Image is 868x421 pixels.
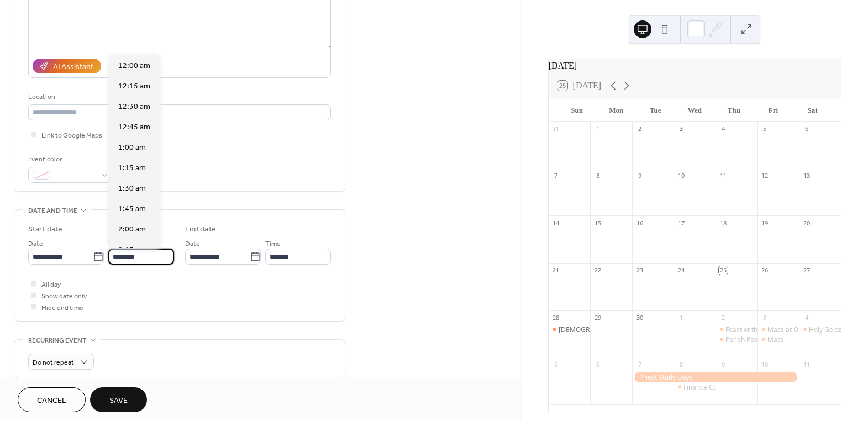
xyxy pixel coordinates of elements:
[719,172,727,180] div: 11
[118,60,150,71] span: 12:00 am
[719,266,727,275] div: 25
[677,360,685,369] div: 8
[802,266,811,275] div: 27
[677,266,685,275] div: 24
[118,244,146,255] span: 2:15 am
[552,172,560,180] div: 7
[761,360,769,369] div: 10
[41,130,102,141] span: Link to Google Maps
[185,238,200,250] span: Date
[635,172,644,180] div: 9
[118,80,150,92] span: 12:15 am
[118,121,150,133] span: 12:45 am
[761,219,769,227] div: 19
[716,325,757,334] div: Feast of the Holy Guardian Angels
[28,205,77,217] span: Date and time
[118,223,146,235] span: 2:00 am
[118,101,150,112] span: 12:30 am
[719,125,727,133] div: 4
[767,325,834,334] div: Mass at Oakview PCH
[557,99,597,122] div: Sun
[677,219,685,227] div: 17
[18,387,86,412] button: Cancel
[549,325,591,334] div: Christian Initiations of Adults
[28,238,43,250] span: Date
[552,125,560,133] div: 31
[118,182,146,194] span: 1:30 am
[593,219,602,227] div: 15
[635,125,644,133] div: 2
[802,313,811,322] div: 4
[53,61,93,73] div: AI Assistant
[761,125,769,133] div: 5
[265,238,281,250] span: Time
[635,219,644,227] div: 16
[793,99,832,122] div: Sat
[559,325,691,334] div: [DEMOGRAPHIC_DATA] Initiations of Adults
[552,313,560,322] div: 28
[37,395,66,407] span: Cancel
[28,154,111,165] div: Event color
[675,99,714,122] div: Wed
[109,395,128,407] span: Save
[632,372,799,382] div: Priest Study Days
[593,360,602,369] div: 6
[118,162,146,173] span: 1:15 am
[552,266,560,275] div: 21
[118,203,146,214] span: 1:45 am
[802,219,811,227] div: 20
[719,313,727,322] div: 2
[593,125,602,133] div: 1
[683,382,759,392] div: Finance Council Meeting
[41,302,83,314] span: Hide end time
[118,141,146,153] span: 1:00 am
[28,91,329,103] div: Location
[716,335,757,344] div: Parish Pastorl Council Meeting
[677,313,685,322] div: 1
[674,382,716,392] div: Finance Council Meeting
[635,313,644,322] div: 30
[41,291,87,302] span: Show date only
[677,172,685,180] div: 10
[802,172,811,180] div: 13
[799,325,841,334] div: Holy Ge'ez Rite Catholic Community Picnic
[754,99,793,122] div: Fri
[593,266,602,275] div: 22
[41,279,61,291] span: All day
[767,335,784,344] div: Mass
[549,59,841,72] div: [DATE]
[714,99,754,122] div: Thu
[593,172,602,180] div: 8
[28,224,62,235] div: Start date
[636,99,675,122] div: Tue
[635,266,644,275] div: 23
[719,219,727,227] div: 18
[597,99,636,122] div: Mon
[677,125,685,133] div: 3
[90,387,147,412] button: Save
[593,313,602,322] div: 29
[185,224,216,235] div: End date
[802,125,811,133] div: 6
[33,59,101,73] button: AI Assistant
[725,335,819,344] div: Parish Pastorl Council Meeting
[28,335,87,346] span: Recurring event
[552,219,560,227] div: 14
[719,360,727,369] div: 9
[33,356,74,369] span: Do not repeat
[725,325,830,334] div: Feast of the Holy Guardian Angels
[761,266,769,275] div: 26
[552,360,560,369] div: 5
[802,360,811,369] div: 11
[761,172,769,180] div: 12
[761,313,769,322] div: 3
[757,335,799,344] div: Mass
[635,360,644,369] div: 7
[108,238,124,250] span: Time
[757,325,799,334] div: Mass at Oakview PCH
